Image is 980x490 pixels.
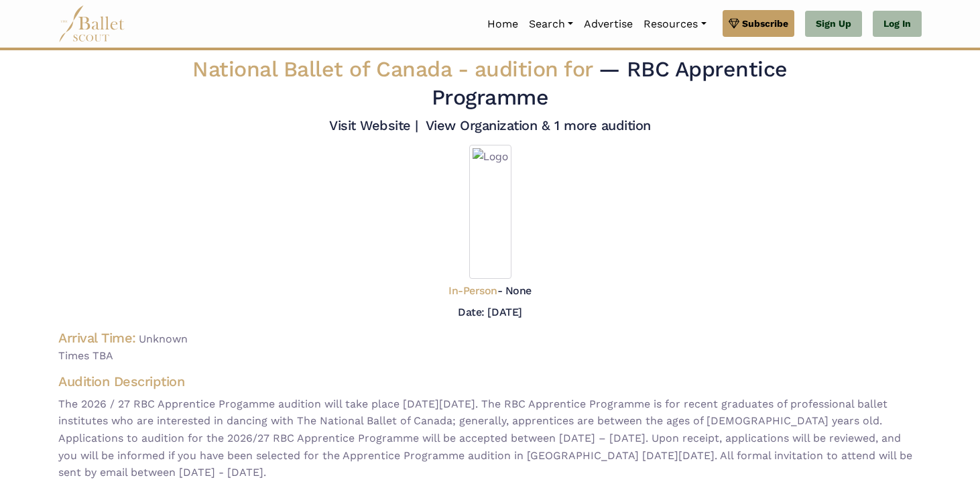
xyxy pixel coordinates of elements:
[482,10,524,38] a: Home
[742,16,788,31] span: Subscribe
[578,10,638,38] a: Advertise
[458,306,522,318] h5: Date: [DATE]
[58,330,136,346] h4: Arrival Time:
[469,145,511,279] img: Logo
[805,11,862,38] a: Sign Up
[638,10,711,38] a: Resources
[729,16,739,31] img: gem.svg
[192,56,599,82] span: National Ballet of Canada -
[448,284,497,297] span: In-Person
[58,347,922,365] span: Times TBA
[475,56,593,82] span: audition for
[58,373,922,390] h4: Audition Description
[426,117,651,133] a: View Organization & 1 more audition
[723,10,794,37] a: Subscribe
[329,117,418,133] a: Visit Website |
[139,332,188,345] span: Unknown
[873,11,922,38] a: Log In
[432,56,788,110] span: — RBC Apprentice Programme
[58,395,922,481] span: The 2026 / 27 RBC Apprentice Progamme audition will take place [DATE][DATE]. The RBC Apprentice P...
[448,284,532,298] h5: - None
[524,10,578,38] a: Search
